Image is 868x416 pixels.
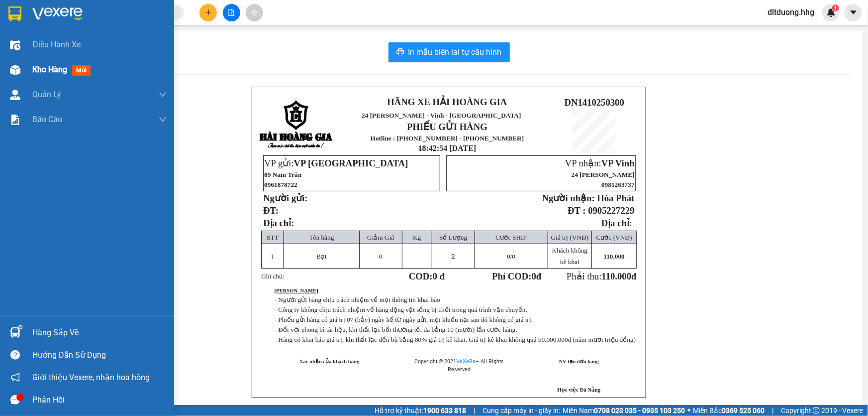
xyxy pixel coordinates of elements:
button: printerIn mẫu biên lai tự cấu hình [388,42,510,62]
span: Số Lượng [439,234,467,241]
span: Bạt [316,253,327,260]
span: Cung cấp máy in - giấy in: [482,405,560,416]
span: dltduong.hhg [760,6,822,18]
span: Miền Bắc [693,405,765,416]
span: - Phiếu gửi hàng có giá trị 07 (bảy) ngày kể từ ngày gửi, mọi khiếu nại sau đó không có giá trị. [275,316,533,323]
sup: 1 [19,326,22,329]
span: 2 [452,253,455,260]
span: Báo cáo [32,113,62,126]
strong: [PERSON_NAME] [275,288,318,293]
span: 1 [834,4,837,11]
strong: Hotline : [PHONE_NUMBER] - [PHONE_NUMBER] [371,135,524,142]
strong: ĐT : [568,205,585,216]
span: 24 [PERSON_NAME] - Vinh - [GEOGRAPHIC_DATA] [362,112,521,119]
div: Hướng dẫn sử dụng [32,348,167,363]
span: đ [631,271,636,281]
img: logo [259,100,334,149]
span: | [772,405,773,416]
span: Quản Lý [32,88,61,101]
span: VP [GEOGRAPHIC_DATA] [294,158,408,168]
span: 110.000 [604,253,625,260]
span: Tên hàng [309,234,334,241]
span: - Đối với phong bì tài liệu, khi thất lạc bồi thường tối đa bằng 10 (mười) lần cước hàng. [275,326,517,333]
img: warehouse-icon [10,40,20,50]
img: logo [5,41,22,91]
img: logo-vxr [8,6,21,21]
strong: HÃNG XE HẢI HOÀNG GIA [32,10,95,31]
span: down [159,116,167,124]
span: In mẫu biên lai tự cấu hình [408,46,502,58]
span: 24 [PERSON_NAME] - Vinh - [GEOGRAPHIC_DATA] [24,33,96,59]
span: Học việc Đà Nẵng [558,387,601,393]
span: Hòa Phát [597,193,635,203]
span: ⚪️ [687,409,690,413]
span: DN1410250300 [565,97,624,108]
span: mới [72,65,91,76]
span: Kho hàng [32,65,67,74]
strong: Người gửi: [263,193,307,203]
strong: COD: [409,271,445,281]
span: notification [10,373,20,382]
span: Kg [413,234,421,241]
span: 0 [532,271,536,281]
span: Ghi chú: [261,273,284,280]
span: - Hàng có khai báo giá trị, khi thất lạc đền bù bằng 80% giá trị kê khai. Giá trị kê khai không q... [275,336,636,343]
button: plus [199,4,217,21]
span: printer [396,48,404,57]
span: 0 đ [433,271,445,281]
strong: ĐT: [263,205,279,216]
span: 0981263737 [601,181,635,188]
span: Giá trị (VNĐ) [551,234,589,241]
span: /0 [507,253,515,260]
span: Khách không kê khai [552,247,587,266]
span: VP Vinh [601,158,635,168]
span: 0905227229 [588,205,634,216]
span: | [474,405,475,416]
strong: NV tạo đơn hàng [559,359,599,364]
strong: Xác nhận của khách hàng [299,359,360,364]
span: VP nhận: [565,158,635,168]
span: 24 [PERSON_NAME] [572,171,635,178]
span: question-circle [10,350,20,360]
span: aim [251,9,258,16]
span: 89 Nam Trân [264,171,301,178]
span: - Công ty không chịu trách nhiệm về hàng động vật sống bị chết trong quá trình vận chuyển. [275,306,527,313]
strong: 0708 023 035 - 0935 103 250 [594,407,685,415]
span: Miền Nam [563,405,685,416]
strong: PHIẾU GỬI HÀNG [38,73,89,94]
span: message [10,395,20,405]
strong: 1900 633 818 [423,407,466,415]
strong: HÃNG XE HẢI HOÀNG GIA [387,97,507,107]
span: plus [205,9,212,16]
span: STT [267,234,279,241]
strong: Phí COD: đ [492,271,541,281]
span: Cước (VNĐ) [596,234,632,241]
span: Copyright © 2021 – All Rights Reserved [414,358,504,373]
span: Cước SHIP [495,234,527,241]
span: Phải thu: [567,271,637,281]
div: Phản hồi [32,393,167,408]
span: Giới thiệu Vexere, nhận hoa hồng [32,371,150,384]
span: Điều hành xe [32,38,81,51]
strong: PHIẾU GỬI HÀNG [407,122,487,132]
button: aim [246,4,263,21]
img: warehouse-icon [10,90,20,100]
span: Hỗ trợ kỹ thuật: [375,405,466,416]
strong: Địa chỉ: [601,218,632,228]
a: VeXeRe [456,358,476,365]
strong: 0369 525 060 [722,407,765,415]
span: caret-down [849,8,858,17]
span: 0961878722 [264,181,297,188]
span: down [159,91,167,99]
span: VP gửi: [264,158,408,168]
span: 1 [271,253,275,260]
span: copyright [813,407,820,414]
span: file-add [228,9,235,16]
img: solution-icon [10,115,20,125]
div: Hàng sắp về [32,325,167,340]
span: : [275,288,320,293]
img: warehouse-icon [10,327,20,338]
span: 0 [507,253,510,260]
span: 0 [379,253,383,260]
span: Giảm Giá [367,234,394,241]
